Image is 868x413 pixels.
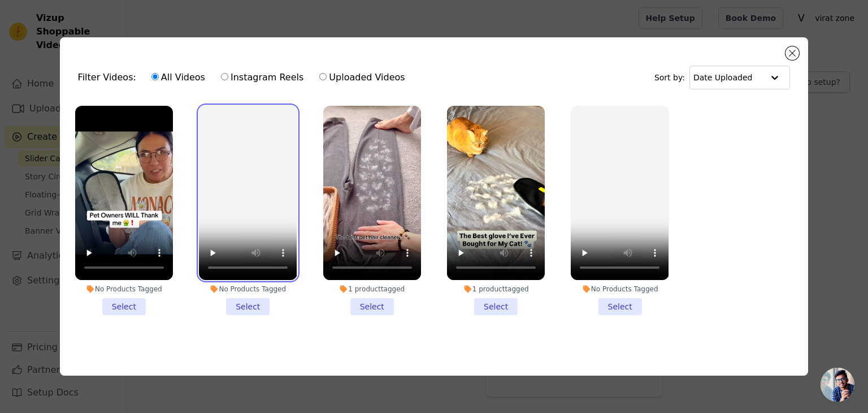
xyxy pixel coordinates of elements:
[571,285,669,294] div: No Products Tagged
[199,285,297,294] div: No Products Tagged
[319,70,405,85] label: Uploaded Videos
[220,70,304,85] label: Instagram Reels
[654,66,791,89] div: Sort by:
[151,70,206,85] label: All Videos
[75,285,173,294] div: No Products Tagged
[447,285,545,294] div: 1 product tagged
[323,285,421,294] div: 1 product tagged
[78,64,411,91] div: Filter Videos:
[821,368,854,402] a: Open chat
[785,46,799,60] button: Close modal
